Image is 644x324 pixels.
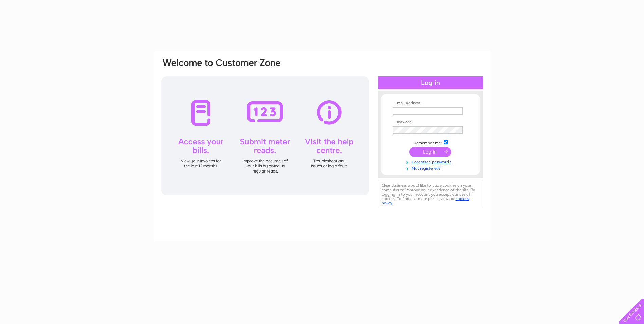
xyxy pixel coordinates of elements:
[382,196,469,205] a: cookies policy
[391,101,470,106] th: Email Address:
[378,180,483,209] div: Clear Business would like to place cookies on your computer to improve your experience of the sit...
[409,147,451,157] input: Submit
[391,120,470,125] th: Password:
[393,165,470,171] a: Not registered?
[391,139,470,146] td: Remember me?
[393,158,470,165] a: Forgotten password?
